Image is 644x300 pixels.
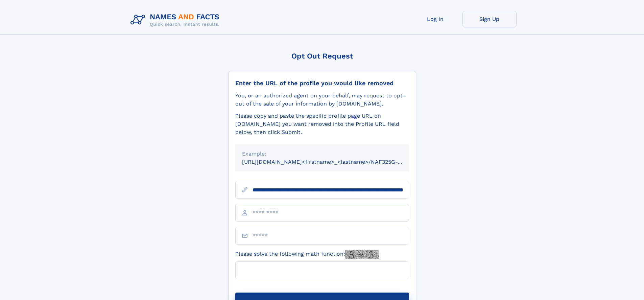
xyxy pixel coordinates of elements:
[235,92,409,108] div: You, or an authorized agent on your behalf, may request to opt-out of the sale of your informatio...
[408,11,462,27] a: Log In
[235,79,409,87] div: Enter the URL of the profile you would like removed
[235,250,379,259] label: Please solve the following math function:
[242,150,402,158] div: Example:
[128,11,225,29] img: Logo Names and Facts
[228,52,416,60] div: Opt Out Request
[462,11,517,27] a: Sign Up
[235,112,409,136] div: Please copy and paste the specific profile page URL on [DOMAIN_NAME] you want removed into the Pr...
[242,159,422,165] small: [URL][DOMAIN_NAME]<firstname>_<lastname>/NAF325G-xxxxxxxx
